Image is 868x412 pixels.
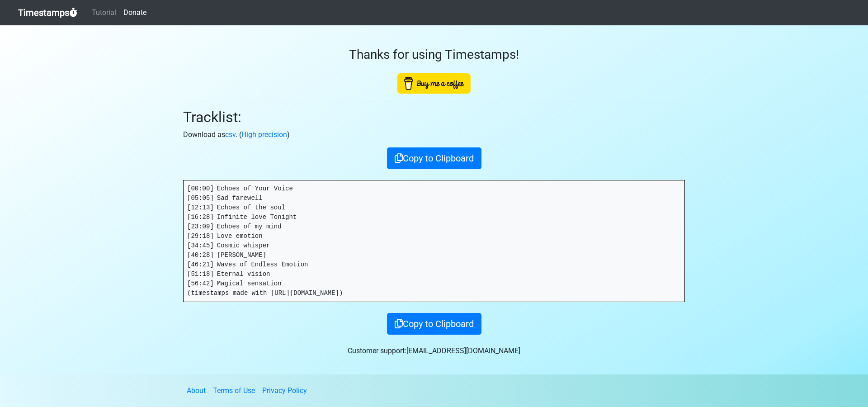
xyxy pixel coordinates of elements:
a: About [187,386,206,395]
p: Download as . ( ) [183,129,685,140]
a: csv [225,130,236,139]
a: Privacy Policy [262,386,307,395]
img: Buy Me A Coffee [397,73,471,94]
button: Copy to Clipboard [387,147,481,169]
a: Donate [120,4,150,22]
a: Terms of Use [213,386,255,395]
button: Copy to Clipboard [387,313,481,335]
pre: [00:00] Echoes of Your Voice [05:05] Sad farewell [12:13] Echoes of the soul [16:28] Infinite lov... [184,180,684,302]
a: Timestamps [18,4,77,22]
a: Tutorial [88,4,120,22]
h3: Thanks for using Timestamps! [183,47,685,62]
h2: Tracklist: [183,109,685,126]
a: High precision [241,130,287,139]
